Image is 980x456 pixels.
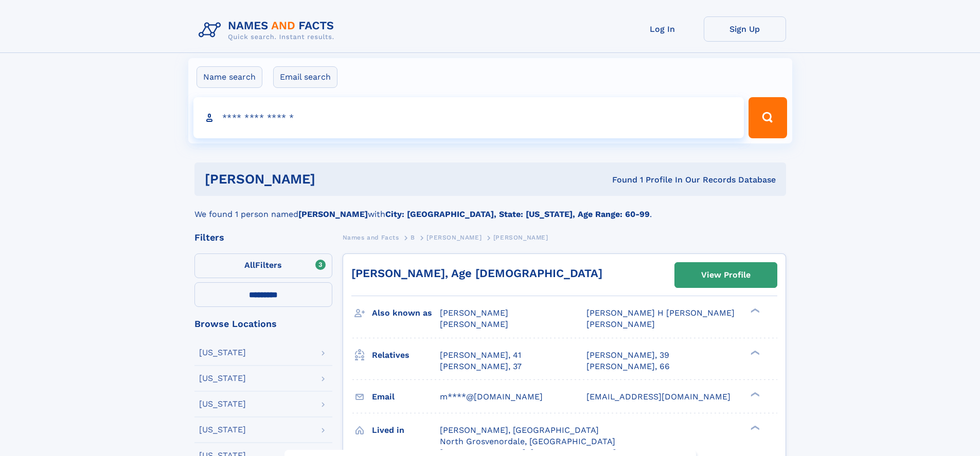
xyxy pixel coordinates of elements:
[273,66,337,88] label: Email search
[205,173,464,186] h1: [PERSON_NAME]
[440,436,615,446] span: North Grosvenordale, [GEOGRAPHIC_DATA]
[586,392,730,402] span: [EMAIL_ADDRESS][DOMAIN_NAME]
[372,304,440,322] h3: Also known as
[426,231,482,244] a: [PERSON_NAME]
[440,361,522,372] a: [PERSON_NAME], 37
[194,196,786,221] div: We found 1 person named with .
[440,319,508,329] span: [PERSON_NAME]
[194,253,332,278] label: Filters
[586,319,655,329] span: [PERSON_NAME]
[704,16,786,42] a: Sign Up
[440,350,521,361] a: [PERSON_NAME], 41
[244,260,255,270] span: All
[586,361,670,372] a: [PERSON_NAME], 66
[749,97,787,138] button: Search Button
[440,308,508,318] span: [PERSON_NAME]
[351,267,602,280] a: [PERSON_NAME], Age [DEMOGRAPHIC_DATA]
[586,308,735,318] span: [PERSON_NAME] H [PERSON_NAME]
[411,234,415,241] span: B
[197,66,262,88] label: Name search
[426,234,482,241] span: [PERSON_NAME]
[748,391,760,397] div: ❯
[464,174,776,186] div: Found 1 Profile In Our Records Database
[748,349,760,356] div: ❯
[701,263,751,287] div: View Profile
[372,388,440,406] h3: Email
[440,425,599,435] span: [PERSON_NAME], [GEOGRAPHIC_DATA]
[343,231,399,244] a: Names and Facts
[372,346,440,364] h3: Relatives
[199,349,246,357] div: [US_STATE]
[621,16,704,42] a: Log In
[675,263,777,287] a: View Profile
[194,233,332,242] div: Filters
[298,209,368,219] b: [PERSON_NAME]
[199,426,246,434] div: [US_STATE]
[493,234,548,241] span: [PERSON_NAME]
[586,350,669,361] a: [PERSON_NAME], 39
[199,374,246,382] div: [US_STATE]
[194,16,343,44] img: Logo Names and Facts
[411,231,415,244] a: B
[385,209,650,219] b: City: [GEOGRAPHIC_DATA], State: [US_STATE], Age Range: 60-99
[193,97,744,138] input: search input
[199,400,246,408] div: [US_STATE]
[748,424,760,431] div: ❯
[372,422,440,439] h3: Lived in
[194,319,332,329] div: Browse Locations
[748,307,760,314] div: ❯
